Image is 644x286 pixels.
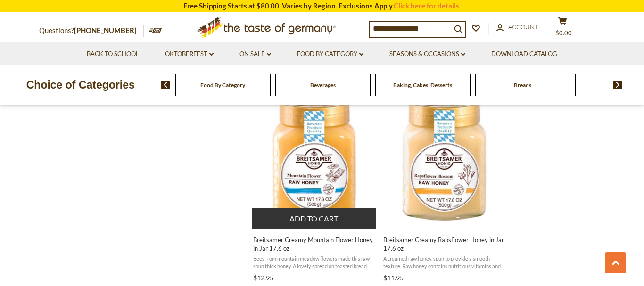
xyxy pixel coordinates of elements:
[253,255,375,270] span: Bees from mountain meadow flowers made this raw spun thick honey. A lovely spread on toasted brea...
[382,87,507,285] a: Breitsamer Creamy Rapsflower Honey in Jar 17.6 oz
[383,274,404,282] span: $11.95
[252,87,377,285] a: Breitsamer Creamy Mountain Flower Honey in Jar 17.6 oz
[253,236,375,253] span: Breitsamer Creamy Mountain Flower Honey in Jar 17.6 oz
[508,23,538,31] span: Account
[496,22,538,33] a: Account
[161,81,170,89] img: previous arrow
[382,96,507,221] img: Breitsamer Creamy Rapsflower Honey in Jar 17.6 oz
[394,1,461,10] a: Click here for details.
[383,236,505,253] span: Breitsamer Creamy Rapsflower Honey in Jar 17.6 oz
[514,82,531,89] a: Breads
[39,25,144,37] p: Questions?
[297,49,363,59] a: Food By Category
[310,82,336,89] a: Beverages
[548,17,577,41] button: $0.00
[200,82,245,89] a: Food By Category
[491,49,557,59] a: Download Catalog
[383,255,505,270] span: A creamed raw honey, spun to provide a smooth texture. Raw honey contains nutritious vitamins and...
[253,274,273,282] span: $12.95
[252,208,376,229] button: Add to cart
[393,82,452,89] a: Baking, Cakes, Desserts
[74,26,137,34] a: [PHONE_NUMBER]
[87,49,139,59] a: Back to School
[165,49,214,59] a: Oktoberfest
[555,29,572,37] span: $0.00
[239,49,271,59] a: On Sale
[252,96,377,221] img: Breitsamer Creamy Mountain Flower Honey in Jar 17.6 oz
[613,81,622,89] img: next arrow
[389,49,465,59] a: Seasons & Occasions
